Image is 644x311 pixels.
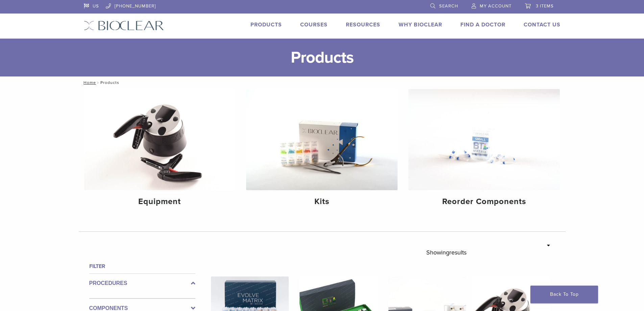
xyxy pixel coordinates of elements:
[300,21,328,28] a: Courses
[530,286,598,303] a: Back To Top
[426,245,467,260] p: Showing results
[399,21,442,28] a: Why Bioclear
[480,3,511,9] span: My Account
[81,80,96,85] a: Home
[251,21,282,28] a: Products
[408,89,560,190] img: Reorder Components
[79,76,566,89] nav: Products
[439,3,458,9] span: Search
[246,89,398,212] a: Kits
[536,3,554,9] span: 3 items
[524,21,560,28] a: Contact Us
[84,89,236,212] a: Equipment
[414,196,554,208] h4: Reorder Components
[460,21,505,28] a: Find A Doctor
[84,21,164,30] img: Bioclear
[84,89,236,190] img: Equipment
[90,196,230,208] h4: Equipment
[252,196,392,208] h4: Kits
[408,89,560,212] a: Reorder Components
[96,81,100,84] span: /
[246,89,398,190] img: Kits
[89,262,195,270] h4: Filter
[346,21,380,28] a: Resources
[89,279,195,287] label: Procedures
